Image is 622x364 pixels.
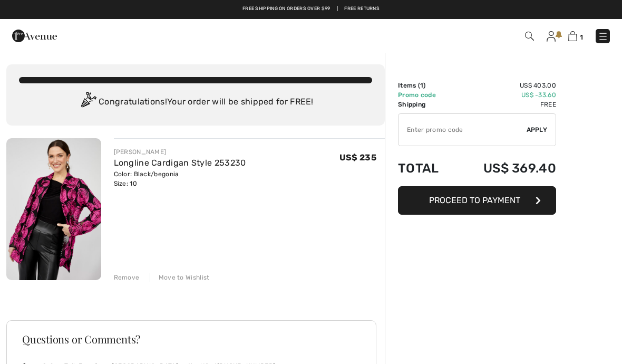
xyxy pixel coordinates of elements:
[398,90,455,100] td: Promo code
[455,100,556,109] td: Free
[114,158,246,168] a: Longline Cardigan Style 253230
[598,31,608,42] img: Menu
[527,125,548,135] span: Apply
[12,30,57,40] a: 1ère Avenue
[398,100,455,109] td: Shipping
[19,92,372,113] div: Congratulations! Your order will be shipped for FREE!
[398,186,556,215] button: Proceed to Payment
[77,92,99,113] img: Congratulation2.svg
[242,5,331,13] a: Free shipping on orders over $99
[399,114,527,146] input: Promo code
[12,25,57,46] img: 1ère Avenue
[398,81,455,90] td: Items ( )
[150,273,210,282] div: Move to Wishlist
[6,138,101,280] img: Longline Cardigan Style 253230
[568,30,583,42] a: 1
[580,33,583,41] span: 1
[568,31,577,41] img: Shopping Bag
[525,32,534,41] img: Search
[547,31,556,42] img: My Info
[429,195,520,205] span: Proceed to Payment
[337,5,338,13] span: |
[455,81,556,90] td: US$ 403.00
[114,147,246,157] div: [PERSON_NAME]
[114,169,246,188] div: Color: Black/begonia Size: 10
[339,152,376,162] span: US$ 235
[420,82,423,89] span: 1
[398,150,455,186] td: Total
[455,90,556,100] td: US$ -33.60
[22,334,361,344] h3: Questions or Comments?
[114,273,140,282] div: Remove
[344,5,380,13] a: Free Returns
[455,150,556,186] td: US$ 369.40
